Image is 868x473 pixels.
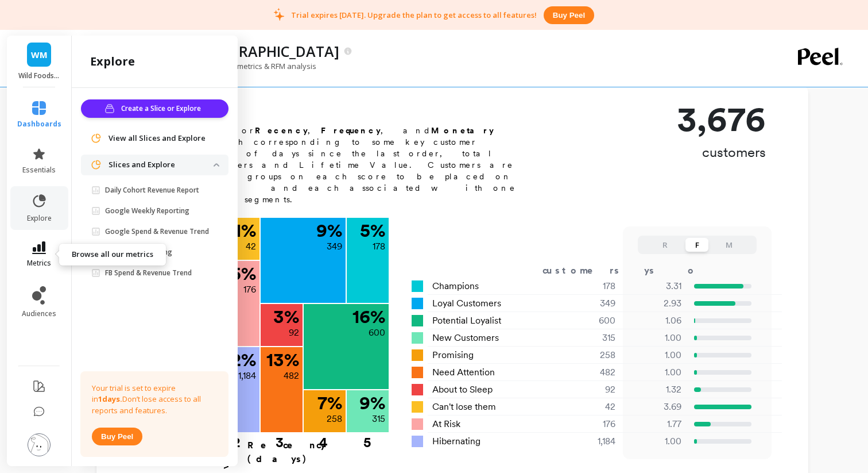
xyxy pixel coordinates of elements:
[327,240,342,253] p: 349
[266,351,299,369] p: 13 %
[548,366,630,379] div: 482
[548,434,630,448] div: 1,184
[548,279,630,293] div: 178
[688,264,751,278] div: orders
[90,53,135,70] h2: explore
[542,264,635,278] div: customers
[432,400,496,414] span: Can't lose them
[321,126,381,135] b: Frequency
[18,71,60,80] p: Wild Foods Mexico
[234,221,256,240] p: 1 %
[108,159,214,171] p: Slices and Explore
[373,240,385,253] p: 178
[28,433,51,456] img: profile picture
[90,133,102,144] img: navigation item icon
[214,163,219,167] img: down caret icon
[372,412,385,426] p: 315
[718,238,741,252] button: M
[432,279,479,293] span: Champions
[359,394,385,412] p: 9 %
[105,227,209,236] p: Google Spend & Revenue Trend
[247,439,389,466] p: Recency (days)
[289,326,299,340] p: 92
[316,221,342,240] p: 9 %
[22,309,56,318] span: audiences
[31,48,48,61] span: WM
[432,434,480,448] span: Hibernating
[544,6,594,24] button: Buy peel
[238,369,256,383] p: 1,184
[624,314,681,328] p: 1.06
[105,248,172,257] p: FB Weekly Reporting
[243,283,256,297] p: 176
[92,383,217,417] p: Your trial is set to expire in Don’t lose access to all reports and features.
[27,214,52,223] span: explore
[624,434,681,448] p: 1.00
[255,126,308,135] b: Recency
[548,348,630,362] div: 258
[432,314,501,328] span: Potential Loyalist
[624,400,681,414] p: 3.69
[685,238,708,252] button: F
[301,433,346,445] div: 4
[220,351,256,369] p: 32 %
[432,417,460,431] span: At Risk
[346,433,389,445] div: 5
[624,297,681,310] p: 2.93
[27,259,51,268] span: metrics
[231,264,256,283] p: 5 %
[432,297,501,310] span: Loyal Customers
[108,133,206,144] span: View all Slices and Explore
[291,10,537,20] p: Trial expires [DATE]. Upgrade the plan to get access to all features!
[624,331,681,345] p: 1.00
[548,417,630,431] div: 176
[548,314,630,328] div: 600
[139,102,529,120] h2: RFM Segments
[624,279,681,293] p: 3.31
[432,383,493,397] span: About to Sleep
[548,383,630,397] div: 92
[352,307,385,326] p: 16 %
[90,159,102,171] img: navigation item icon
[105,206,189,216] p: Google Weekly Reporting
[81,99,228,118] button: Create a Slice or Explore
[273,307,299,326] p: 3 %
[432,331,499,345] span: New Customers
[139,125,529,205] p: RFM stands for , , and , each corresponding to some key customer trait: number of days since the ...
[246,240,256,253] p: 42
[548,331,630,345] div: 315
[677,102,766,136] p: 3,676
[105,268,192,278] p: FB Spend & Revenue Trend
[548,297,630,310] div: 349
[360,221,385,240] p: 5 %
[98,394,122,404] strong: 1 days.
[327,412,342,426] p: 258
[317,394,342,412] p: 7 %
[653,238,676,252] button: R
[432,348,474,362] span: Promising
[624,383,681,397] p: 1.32
[17,120,61,129] span: dashboards
[258,433,301,445] div: 3
[92,428,142,445] button: Buy peel
[548,400,630,414] div: 42
[22,166,56,175] span: essentials
[121,103,204,114] span: Create a Slice or Explore
[624,366,681,379] p: 1.00
[677,143,766,161] p: customers
[369,326,385,340] p: 600
[432,366,495,379] span: Need Attention
[284,369,299,383] p: 482
[105,186,199,195] p: Daily Cohort Revenue Report
[624,348,681,362] p: 1.00
[624,417,681,431] p: 1.77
